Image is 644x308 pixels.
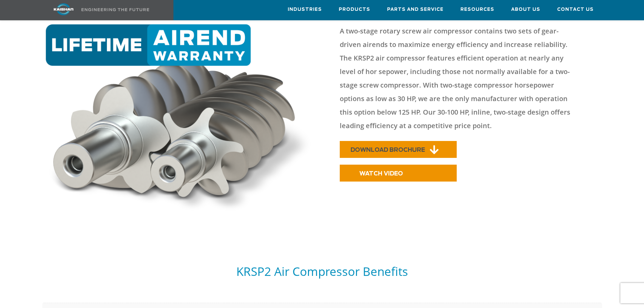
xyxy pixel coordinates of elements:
img: warranty [42,24,318,217]
img: Engineering the future [81,8,149,11]
span: DOWNLOAD BROCHURE [351,147,425,153]
a: Resources [460,0,494,19]
a: About Us [511,0,540,19]
a: Products [339,0,370,19]
a: Parts and Service [387,0,444,19]
span: Industries [288,6,322,14]
span: Parts and Service [387,6,444,14]
img: kaishan logo [38,3,89,15]
a: WATCH VIDEO [340,165,457,182]
span: WATCH VIDEO [359,171,403,176]
span: Contact Us [557,6,594,14]
a: Industries [288,0,322,19]
a: DOWNLOAD BROCHURE [340,141,457,158]
a: Contact Us [557,0,594,19]
span: About Us [511,6,540,14]
h5: KRSP2 Air Compressor Benefits [42,264,602,279]
span: Products [339,6,370,14]
span: Resources [460,6,494,14]
p: A two-stage rotary screw air compressor contains two sets of gear-driven airends to maximize ener... [340,24,579,133]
